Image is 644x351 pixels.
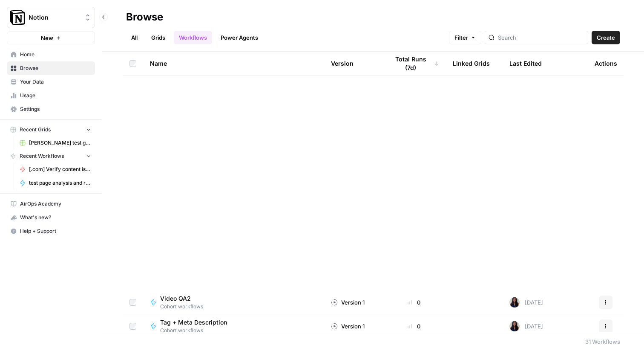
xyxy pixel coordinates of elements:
div: 31 Workflows [585,337,620,346]
a: Workflows [174,31,212,44]
a: Browse [7,61,95,75]
div: [DATE] [509,297,543,307]
div: Browse [126,10,163,24]
span: Create [597,33,615,42]
button: What's new? [7,211,95,224]
a: Video QA2Cohort workflows [150,294,317,310]
img: rox323kbkgutb4wcij4krxobkpon [509,297,520,307]
a: [PERSON_NAME] test grid [16,136,95,150]
a: Tag + Meta DescriptionCohort workflows [150,318,317,334]
button: Help + Support [7,224,95,238]
span: AirOps Academy [20,200,91,208]
span: Tag + Meta Description [160,318,227,327]
div: 0 [389,322,439,331]
button: Workspace: Notion [7,7,95,28]
div: Version 1 [331,298,365,307]
span: Filter [454,33,468,42]
span: Cohort workflows [160,303,203,310]
a: [.com] Verify content is discoverable / indexed [16,162,95,176]
span: Browse [20,64,91,72]
span: Your Data [20,78,91,86]
div: Actions [595,52,617,75]
a: Home [7,48,95,61]
span: Home [20,51,91,58]
div: 0 [389,298,439,307]
span: [.com] Verify content is discoverable / indexed [29,165,91,173]
div: Last Edited [509,52,542,75]
div: Version 1 [331,322,365,331]
span: Recent Grids [20,126,51,133]
button: Create [592,31,620,44]
div: Linked Grids [453,52,490,75]
a: Settings [7,102,95,116]
span: Video QA2 [160,294,196,303]
button: Filter [449,31,481,44]
a: Your Data [7,75,95,89]
img: rox323kbkgutb4wcij4krxobkpon [509,321,520,331]
a: test page analysis and recommendations [16,176,95,190]
a: Usage [7,89,95,102]
div: What's new? [7,211,95,224]
div: Name [150,52,317,75]
span: New [41,34,53,42]
span: Settings [20,105,91,113]
span: test page analysis and recommendations [29,179,91,187]
button: Recent Workflows [7,150,95,162]
input: Search [498,33,584,42]
div: Version [331,52,354,75]
a: Grids [146,31,170,44]
span: Cohort workflows [160,327,234,334]
span: Help + Support [20,227,91,235]
a: All [126,31,143,44]
button: Recent Grids [7,123,95,136]
button: New [7,32,95,44]
img: Notion Logo [10,10,25,25]
div: [DATE] [509,321,543,331]
span: Usage [20,92,91,99]
span: Notion [29,13,80,22]
div: Total Runs (7d) [389,52,439,75]
a: AirOps Academy [7,197,95,211]
span: Recent Workflows [20,152,64,160]
span: [PERSON_NAME] test grid [29,139,91,147]
a: Power Agents [216,31,263,44]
